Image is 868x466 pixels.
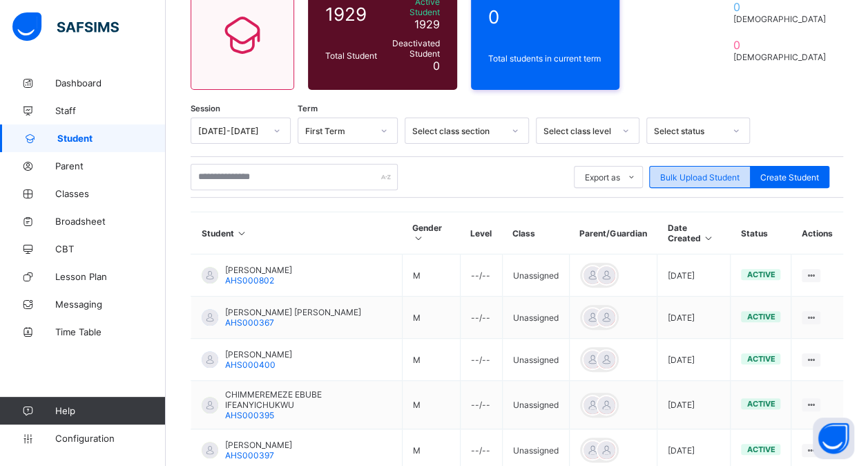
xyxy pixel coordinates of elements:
span: Total students in current term [488,53,603,64]
img: safsims [12,12,119,41]
span: Classes [55,188,166,199]
span: 0 [488,6,603,28]
span: Broadsheet [55,216,166,227]
div: Select class level [543,126,614,136]
div: Total Student [322,47,380,64]
span: CHIMMEREMEZE EBUBE IFEANYICHUKWU [225,389,392,410]
th: Date Created [657,212,731,254]
td: Unassigned [502,254,569,297]
span: [PERSON_NAME] [225,440,292,450]
span: [DEMOGRAPHIC_DATA] [733,14,826,24]
span: Student [57,133,166,144]
span: active [746,354,775,364]
span: Staff [55,105,166,116]
div: First Term [305,126,372,136]
td: M [402,254,460,297]
td: Unassigned [502,381,569,429]
span: AHS000802 [225,275,274,286]
td: --/-- [460,254,502,297]
span: Parent [55,160,166,171]
span: Export as [585,172,620,183]
span: active [746,399,775,409]
th: Level [460,212,502,254]
td: --/-- [460,339,502,381]
td: M [402,381,460,429]
i: Sort in Ascending Order [412,233,424,243]
span: Dashboard [55,77,166,88]
span: Deactivated Student [384,38,440,59]
span: Lesson Plan [55,271,166,282]
td: --/-- [460,381,502,429]
span: active [746,445,775,454]
span: 1929 [414,17,440,31]
i: Sort in Ascending Order [702,233,714,243]
span: 1929 [325,3,377,25]
td: [DATE] [657,254,731,297]
td: --/-- [460,297,502,339]
button: Open asap [813,418,854,459]
span: [PERSON_NAME] [225,349,292,360]
span: Term [298,104,318,113]
span: Create Student [760,172,819,183]
span: AHS000367 [225,317,274,328]
td: [DATE] [657,297,731,339]
th: Class [502,212,569,254]
th: Parent/Guardian [569,212,657,254]
td: Unassigned [502,297,569,339]
span: [PERSON_NAME] [225,265,292,275]
span: Configuration [55,433,165,444]
span: Session [191,104,220,113]
span: [PERSON_NAME] [PERSON_NAME] [225,307,361,317]
span: AHS000400 [225,360,276,370]
th: Gender [402,212,460,254]
i: Sort in Ascending Order [236,228,248,239]
span: CBT [55,243,166,254]
span: Bulk Upload Student [660,172,740,183]
span: 0 [433,59,440,73]
span: [DEMOGRAPHIC_DATA] [733,52,826,62]
span: Messaging [55,299,166,310]
td: M [402,297,460,339]
span: active [746,270,775,279]
td: [DATE] [657,381,731,429]
span: AHS000395 [225,410,274,420]
span: Time Table [55,326,166,337]
span: AHS000397 [225,450,274,460]
td: Unassigned [502,339,569,381]
span: 0 [733,38,826,52]
div: Select class section [412,126,503,136]
th: Actions [791,212,843,254]
th: Student [191,212,403,254]
div: [DATE]-[DATE] [198,126,265,136]
th: Status [731,212,791,254]
span: active [746,312,775,321]
td: M [402,339,460,381]
span: Help [55,405,165,416]
div: Select status [654,126,724,136]
td: [DATE] [657,339,731,381]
